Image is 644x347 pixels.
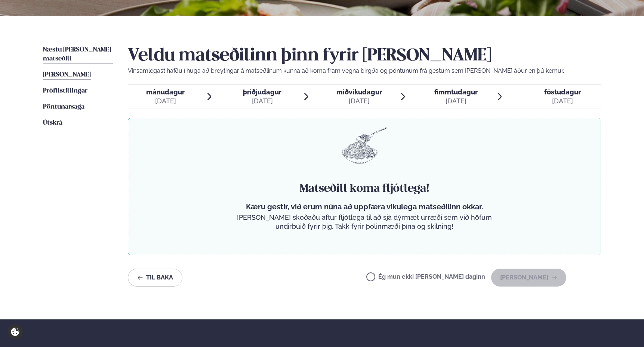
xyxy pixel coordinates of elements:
[336,97,382,106] div: [DATE]
[434,88,478,96] span: fimmtudagur
[336,88,382,96] span: miðvikudagur
[234,181,495,196] h4: Matseðill koma fljótlega!
[243,97,281,106] div: [DATE]
[146,88,185,96] span: mánudagur
[7,324,23,340] a: Cookie settings
[43,46,113,63] a: Næstu [PERSON_NAME] matseðill
[491,269,566,287] button: [PERSON_NAME]
[243,88,281,96] span: þriðjudagur
[43,103,84,112] a: Pöntunarsaga
[128,46,601,66] h2: Veldu matseðilinn þinn fyrir [PERSON_NAME]
[342,127,387,164] img: pasta
[128,269,182,287] button: Til baka
[43,87,87,96] a: Prófílstillingar
[146,97,185,106] div: [DATE]
[43,120,62,126] span: Útskrá
[43,71,91,79] a: [PERSON_NAME]
[43,104,84,110] span: Pöntunarsaga
[128,66,601,75] p: Vinsamlegast hafðu í huga að breytingar á matseðlinum kunna að koma fram vegna birgða og pöntunum...
[43,88,87,94] span: Prófílstillingar
[434,97,478,106] div: [DATE]
[544,88,581,96] span: föstudagur
[234,202,495,211] p: Kæru gestir, við erum núna að uppfæra vikulega matseðilinn okkar.
[43,72,91,78] span: [PERSON_NAME]
[234,213,495,231] p: [PERSON_NAME] skoðaðu aftur fljótlega til að sjá dýrmæt úrræði sem við höfum undirbúið fyrir þig....
[43,119,62,128] a: Útskrá
[43,47,111,62] span: Næstu [PERSON_NAME] matseðill
[544,97,581,106] div: [DATE]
